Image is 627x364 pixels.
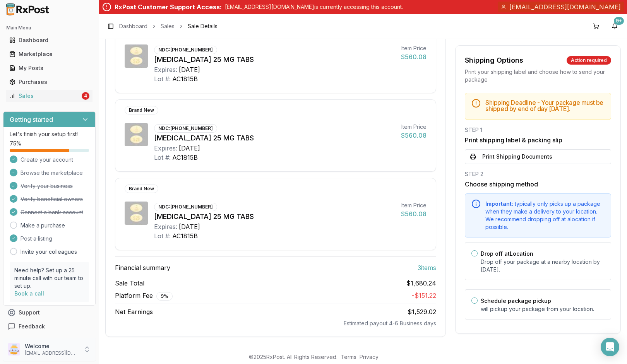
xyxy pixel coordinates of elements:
[465,170,611,178] div: STEP 2
[3,320,96,333] button: Feedback
[3,3,53,15] img: RxPost Logo
[401,44,427,52] div: Item Price
[401,52,427,62] div: $560.08
[125,185,158,193] div: Brand New
[154,124,217,133] div: NDC: [PHONE_NUMBER]
[485,200,513,207] span: Important:
[408,308,436,316] span: $1,529.02
[25,350,79,356] p: [EMAIL_ADDRESS][DOMAIN_NAME]
[156,292,173,301] div: 9 %
[115,2,222,12] div: RxPost Customer Support Access:
[225,3,403,11] p: [EMAIL_ADDRESS][DOMAIN_NAME] is currently accessing this account.
[481,250,533,257] label: Drop off at Location
[154,153,171,162] div: Lot #:
[3,306,96,320] button: Support
[21,169,83,177] span: Browse the marketplace
[188,22,218,30] span: Sale Details
[465,135,611,145] h3: Print shipping label & packing slip
[485,200,605,231] div: typically only picks up a package when they make a delivery to your location. We recommend droppi...
[172,74,198,84] div: AC1815B
[115,291,173,301] span: Platform Fee
[172,153,198,162] div: AC1815B
[465,179,611,189] h3: Choose shipping method
[509,2,621,12] span: [EMAIL_ADDRESS][DOMAIN_NAME]
[465,126,611,134] div: STEP 1
[21,222,65,229] a: Make a purchase
[8,343,20,355] img: User avatar
[481,258,605,273] p: Drop off your package at a nearby location by [DATE] .
[465,68,611,84] div: Print your shipping label and choose how to send your package
[82,92,89,100] div: 4
[21,248,77,256] a: Invite your colleagues
[10,130,89,138] p: Let's finish your setup first!
[9,92,80,100] div: Sales
[21,208,83,216] span: Connect a bank account
[179,65,200,74] div: [DATE]
[9,78,89,86] div: Purchases
[154,203,217,211] div: NDC: [PHONE_NUMBER]
[6,89,93,103] a: Sales4
[25,342,79,350] p: Welcome
[608,20,621,32] button: 9+
[10,115,53,124] h3: Getting started
[14,290,44,297] a: Book a call
[115,307,153,316] span: Net Earnings
[418,263,436,272] span: 3 item s
[360,354,379,360] a: Privacy
[406,279,436,288] span: $1,680.24
[125,123,148,146] img: Jardiance 25 MG TABS
[401,123,427,131] div: Item Price
[401,202,427,209] div: Item Price
[6,61,93,75] a: My Posts
[3,48,96,60] button: Marketplace
[6,33,93,47] a: Dashboard
[21,195,83,203] span: Verify beneficial owners
[341,354,356,360] a: Terms
[401,209,427,219] div: $560.08
[172,231,198,241] div: AC1815B
[3,76,96,88] button: Purchases
[401,131,427,140] div: $560.08
[119,22,218,30] nav: breadcrumb
[9,64,89,72] div: My Posts
[154,144,177,153] div: Expires:
[481,305,605,313] p: will pickup your package from your location.
[3,90,96,102] button: Sales4
[115,263,170,272] span: Financial summary
[481,297,551,304] label: Schedule package pickup
[9,50,89,58] div: Marketplace
[6,75,93,89] a: Purchases
[14,267,84,290] p: Need help? Set up a 25 minute call with our team to set up.
[21,156,73,164] span: Create your account
[154,211,395,222] div: [MEDICAL_DATA] 25 MG TABS
[21,182,73,190] span: Verify your business
[125,202,148,225] img: Jardiance 25 MG TABS
[9,36,89,44] div: Dashboard
[179,222,200,231] div: [DATE]
[154,231,171,241] div: Lot #:
[125,44,148,68] img: Jardiance 25 MG TABS
[19,323,45,330] span: Feedback
[115,320,436,327] div: Estimated payout 4-6 Business days
[154,74,171,84] div: Lot #:
[3,34,96,46] button: Dashboard
[125,106,158,114] div: Brand New
[115,279,144,288] span: Sale Total
[465,55,523,66] div: Shipping Options
[6,25,93,31] h2: Main Menu
[154,65,177,74] div: Expires:
[21,235,52,243] span: Post a listing
[154,222,177,231] div: Expires:
[465,149,611,164] button: Print Shipping Documents
[154,46,217,54] div: NDC: [PHONE_NUMBER]
[6,47,93,61] a: Marketplace
[119,22,147,30] a: Dashboard
[485,99,605,112] h5: Shipping Deadline - Your package must be shipped by end of day [DATE] .
[154,54,395,65] div: [MEDICAL_DATA] 25 MG TABS
[154,133,395,144] div: [MEDICAL_DATA] 25 MG TABS
[161,22,175,30] a: Sales
[179,144,200,153] div: [DATE]
[601,338,619,356] div: Open Intercom Messenger
[3,62,96,74] button: My Posts
[614,17,624,25] div: 9+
